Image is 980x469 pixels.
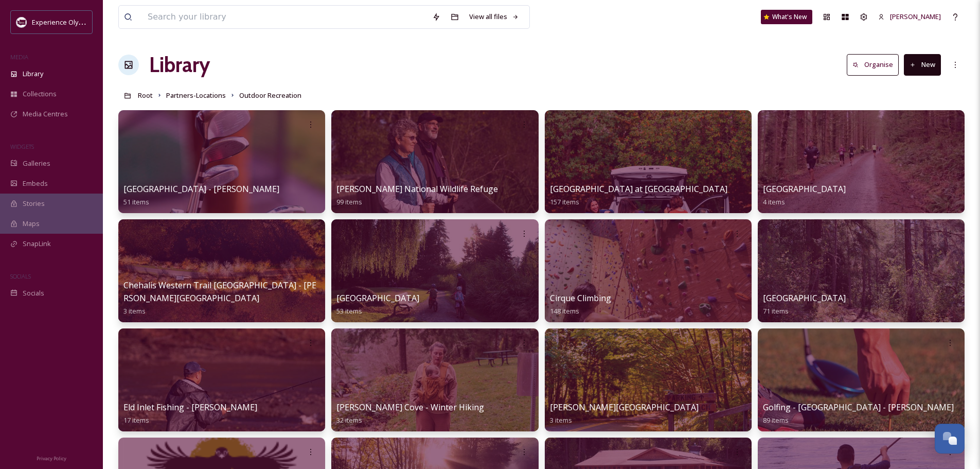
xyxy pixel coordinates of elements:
[123,402,257,413] span: Eld Inlet Fishing - [PERSON_NAME]
[873,7,946,27] a: [PERSON_NAME]
[166,91,226,100] span: Partners-Locations
[336,415,362,425] span: 32 items
[37,451,66,464] a: Privacy Policy
[37,455,66,462] span: Privacy Policy
[23,69,43,79] span: Library
[550,306,579,316] span: 148 items
[123,403,257,425] a: Eld Inlet Fishing - [PERSON_NAME]17 items
[10,53,28,61] span: MEDIA
[10,272,31,280] span: SOCIALS
[763,293,846,316] a: [GEOGRAPHIC_DATA]71 items
[23,89,57,99] span: Collections
[336,183,498,195] span: [PERSON_NAME] National Wildlife Refuge
[890,12,941,21] span: [PERSON_NAME]
[10,143,34,150] span: WIDGETS
[763,306,789,316] span: 71 items
[142,6,427,28] input: Search your library
[336,293,419,316] a: [GEOGRAPHIC_DATA]53 items
[336,403,484,425] a: [PERSON_NAME] Cove - Winter Hiking32 items
[239,91,301,100] span: Outdoor Recreation
[550,293,611,316] a: Cirque Climbing148 items
[123,280,316,304] span: Chehalis Western Trail [GEOGRAPHIC_DATA] - [PERSON_NAME][GEOGRAPHIC_DATA]
[138,91,153,100] span: Root
[123,183,279,195] span: [GEOGRAPHIC_DATA] - [PERSON_NAME]
[123,281,316,316] a: Chehalis Western Trail [GEOGRAPHIC_DATA] - [PERSON_NAME][GEOGRAPHIC_DATA]3 items
[166,89,226,101] a: Partners-Locations
[23,199,45,209] span: Stories
[763,402,954,413] span: Golfing - [GEOGRAPHIC_DATA] - [PERSON_NAME]
[763,403,954,425] a: Golfing - [GEOGRAPHIC_DATA] - [PERSON_NAME]89 items
[763,415,789,425] span: 89 items
[239,89,301,101] a: Outdoor Recreation
[550,415,572,425] span: 3 items
[763,184,846,206] a: [GEOGRAPHIC_DATA]4 items
[550,184,727,206] a: [GEOGRAPHIC_DATA] at [GEOGRAPHIC_DATA]157 items
[336,184,498,206] a: [PERSON_NAME] National Wildlife Refuge99 items
[763,183,846,195] span: [GEOGRAPHIC_DATA]
[550,292,611,304] span: Cirque Climbing
[935,424,965,454] button: Open Chat
[550,403,699,425] a: [PERSON_NAME][GEOGRAPHIC_DATA]3 items
[763,197,785,206] span: 4 items
[847,54,899,75] button: Organise
[138,89,153,101] a: Root
[336,292,419,304] span: [GEOGRAPHIC_DATA]
[761,10,812,24] a: What's New
[123,415,149,425] span: 17 items
[16,17,27,27] img: download.jpeg
[464,7,524,27] a: View all files
[23,288,44,298] span: Socials
[23,219,40,229] span: Maps
[336,402,484,413] span: [PERSON_NAME] Cove - Winter Hiking
[550,197,579,206] span: 157 items
[904,54,941,75] button: New
[149,49,210,80] a: Library
[550,402,699,413] span: [PERSON_NAME][GEOGRAPHIC_DATA]
[550,183,727,195] span: [GEOGRAPHIC_DATA] at [GEOGRAPHIC_DATA]
[23,159,50,168] span: Galleries
[123,184,279,206] a: [GEOGRAPHIC_DATA] - [PERSON_NAME]51 items
[32,17,93,27] span: Experience Olympia
[847,54,904,75] a: Organise
[23,109,68,119] span: Media Centres
[123,197,149,206] span: 51 items
[123,306,146,316] span: 3 items
[763,292,846,304] span: [GEOGRAPHIC_DATA]
[336,197,362,206] span: 99 items
[23,179,48,188] span: Embeds
[336,306,362,316] span: 53 items
[23,239,51,249] span: SnapLink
